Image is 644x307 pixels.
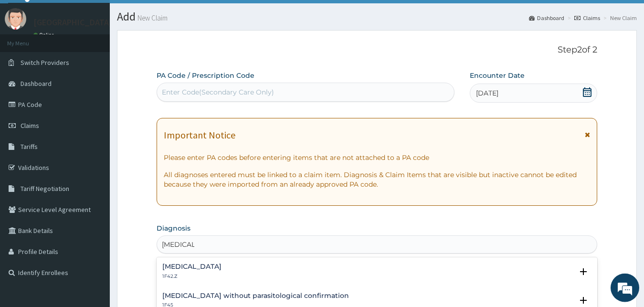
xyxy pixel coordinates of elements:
p: [GEOGRAPHIC_DATA] [33,18,112,27]
h1: Important Notice [164,130,235,140]
div: Minimize live chat window [157,5,179,28]
span: [DATE] [476,88,498,98]
h4: [MEDICAL_DATA] [162,263,222,270]
h1: Add [117,11,637,23]
a: Online [33,32,56,38]
span: Tariffs [21,142,38,151]
span: Tariff Negotiation [21,184,69,193]
a: Claims [574,14,600,22]
p: All diagnoses entered must be linked to a claim item. Diagnosis & Claim Items that are visible bu... [164,170,591,189]
label: Diagnosis [157,223,190,233]
div: Enter Code(Secondary Care Only) [162,87,274,97]
span: Claims [21,121,39,130]
span: Switch Providers [21,58,69,67]
p: 1F42.Z [162,273,222,280]
img: d_794563401_company_1708531726252_794563401 [18,48,39,72]
label: Encounter Date [470,71,525,80]
i: open select status [578,266,589,277]
textarea: Type your message and hit 'Enter' [5,205,182,239]
span: We're online! [55,93,132,189]
img: User Image [5,8,26,30]
span: Dashboard [21,79,52,88]
li: New Claim [601,14,637,22]
p: Step 2 of 2 [157,45,598,55]
label: PA Code / Prescription Code [157,71,254,80]
p: Please enter PA codes before entering items that are not attached to a PA code [164,153,591,162]
h4: [MEDICAL_DATA] without parasitological confirmation [162,292,349,299]
div: Chat with us now [50,53,160,66]
i: open select status [578,295,589,306]
small: New Claim [136,14,168,21]
a: Dashboard [529,14,564,22]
